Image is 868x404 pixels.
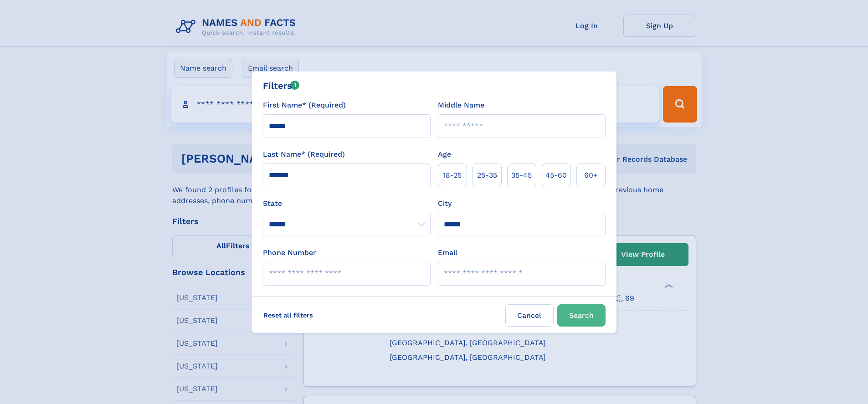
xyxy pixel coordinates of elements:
[438,198,452,209] label: City
[584,170,598,181] span: 60+
[443,170,462,181] span: 18‑25
[438,149,451,160] label: Age
[263,198,431,209] label: State
[545,170,567,181] span: 45‑60
[505,304,554,327] label: Cancel
[263,149,345,160] label: Last Name* (Required)
[263,247,316,258] label: Phone Number
[257,304,319,326] label: Reset all filters
[263,79,300,92] div: Filters
[438,247,457,258] label: Email
[263,100,346,111] label: First Name* (Required)
[477,170,497,181] span: 25‑35
[438,100,484,111] label: Middle Name
[511,170,532,181] span: 35‑45
[557,304,606,327] button: Search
